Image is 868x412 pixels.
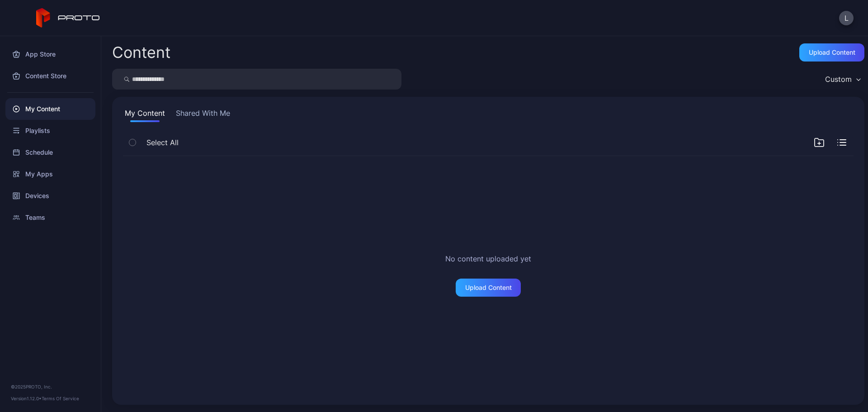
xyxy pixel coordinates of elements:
[821,69,864,90] button: Custom
[112,45,170,60] div: Content
[465,284,512,291] div: Upload Content
[5,120,95,142] a: Playlists
[5,185,95,207] a: Devices
[11,396,42,401] span: Version 1.12.0 •
[5,43,95,65] a: App Store
[174,108,232,122] button: Shared With Me
[809,49,855,56] div: Upload Content
[123,108,167,122] button: My Content
[5,163,95,185] a: My Apps
[456,279,521,297] button: Upload Content
[445,253,531,264] h2: No content uploaded yet
[11,383,90,390] div: © 2025 PROTO, Inc.
[42,396,79,401] a: Terms Of Service
[146,137,179,148] span: Select All
[825,75,852,84] div: Custom
[839,11,854,25] button: L
[5,98,95,120] a: My Content
[5,65,95,87] a: Content Store
[799,43,864,62] button: Upload Content
[5,142,95,163] a: Schedule
[5,207,95,228] a: Teams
